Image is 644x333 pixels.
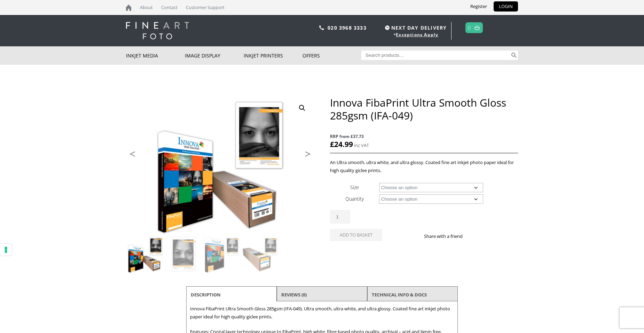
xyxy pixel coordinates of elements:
[165,235,202,273] img: Innova FibaPrint Ultra Smooth Gloss 285gsm (IFA-049) - Image 2
[126,46,185,65] a: Inkjet Media
[383,24,447,32] span: NEXT DAY DELIVERY
[296,102,308,114] a: View full-screen image gallery
[126,22,189,39] img: logo-white.svg
[372,288,427,301] a: TECHNICAL INFO & DOCS
[494,1,518,11] a: LOGIN
[330,139,334,149] span: £
[190,305,454,321] p: Innova FibaPrint Ultra Smooth Gloss 285gsm (IFA-049). Ultra smooth, ultra white, and ultra glossy...
[185,46,244,65] a: Image Display
[345,195,364,202] label: Quantity
[319,25,324,30] img: phone.svg
[465,1,492,11] a: Register
[330,229,382,241] button: Add to basket
[328,24,367,31] a: 020 3968 3333
[361,51,510,60] input: Search products…
[424,232,471,240] p: Share with a friend
[191,288,221,301] a: Description
[330,132,518,140] span: RRP from £37.73
[474,25,480,30] img: basket.svg
[385,25,390,30] img: time.svg
[330,139,353,149] bdi: 24.99
[330,158,518,175] p: An Ultra smooth, ultra white, and ultra glossy. Coated fine art inkjet photo paper ideal for high...
[510,51,518,60] button: Search
[468,23,471,33] a: 0
[330,96,518,122] h1: Innova FibaPrint Ultra Smooth Gloss 285gsm (IFA-049)
[488,233,493,239] img: email sharing button
[471,233,477,239] img: facebook sharing button
[241,235,279,273] img: Innova FibaPrint Ultra Smooth Gloss 285gsm (IFA-049) - Image 4
[244,46,303,65] a: Inkjet Printers
[330,210,350,224] input: Product quantity
[303,46,361,65] a: Offers
[350,184,359,191] label: Size
[281,288,307,301] a: Reviews (0)
[126,96,314,235] img: Innova FibaPrint Ultra Smooth Gloss 285gsm (IFA-049)
[203,235,241,273] img: Innova FibaPrint Ultra Smooth Gloss 285gsm (IFA-049) - Image 3
[396,32,438,38] a: Exceptions Apply
[126,235,164,273] img: Innova FibaPrint Ultra Smooth Gloss 285gsm (IFA-049)
[479,233,485,239] img: twitter sharing button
